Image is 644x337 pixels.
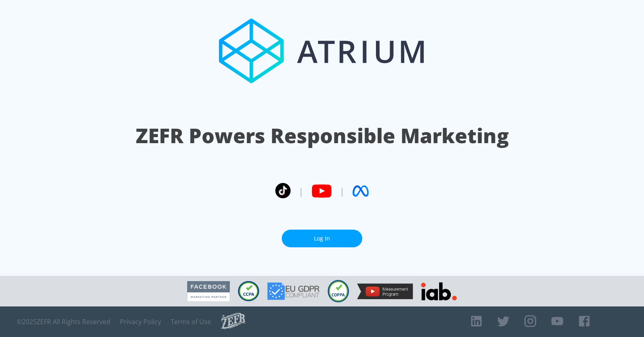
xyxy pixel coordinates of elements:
img: YouTube Measurement Program [357,284,413,299]
img: CCPA Compliant [238,281,259,301]
a: Privacy Policy [120,318,161,326]
span: | [340,185,345,197]
img: GDPR Compliant [267,282,320,300]
span: | [299,185,303,197]
a: Log In [282,230,362,248]
img: IAB [421,282,457,300]
img: COPPA Compliant [328,280,349,302]
a: Terms of Use [171,318,211,326]
img: Facebook Marketing Partner [187,281,230,302]
span: © 2025 ZEFR All Rights Reserved [17,318,110,326]
h1: ZEFR Powers Responsible Marketing [136,122,509,150]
